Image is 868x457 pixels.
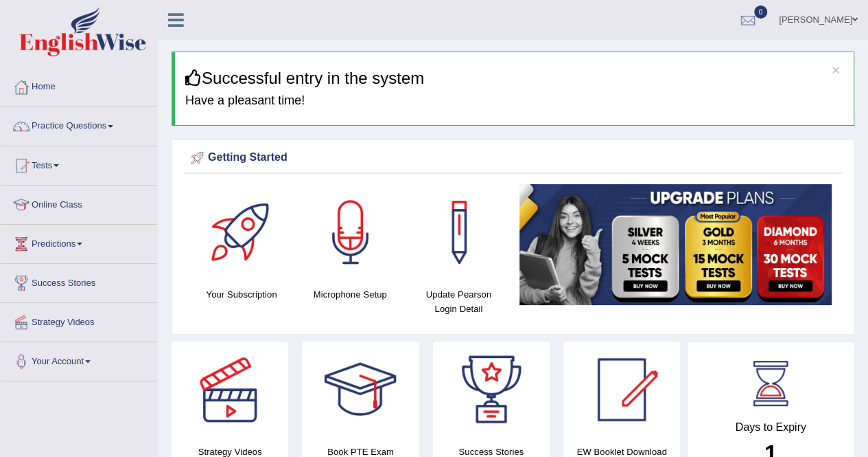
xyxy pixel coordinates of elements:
[185,69,843,87] h3: Successful entry in the system
[1,342,157,377] a: Your Account
[1,146,157,181] a: Tests
[1,107,157,142] a: Practice Questions
[754,5,768,19] span: 0
[303,287,397,302] h4: Microphone Setup
[1,303,157,337] a: Strategy Videos
[1,186,157,220] a: Online Class
[703,421,838,434] h4: Days to Expiry
[1,264,157,298] a: Success Stories
[832,63,840,77] button: ×
[411,287,506,316] h4: Update Pearson Login Detail
[185,94,843,108] h4: Have a pleasant time!
[187,148,838,168] div: Getting Started
[1,68,157,102] a: Home
[519,184,832,305] img: small5.jpg
[1,225,157,259] a: Predictions
[194,287,289,302] h4: Your Subscription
